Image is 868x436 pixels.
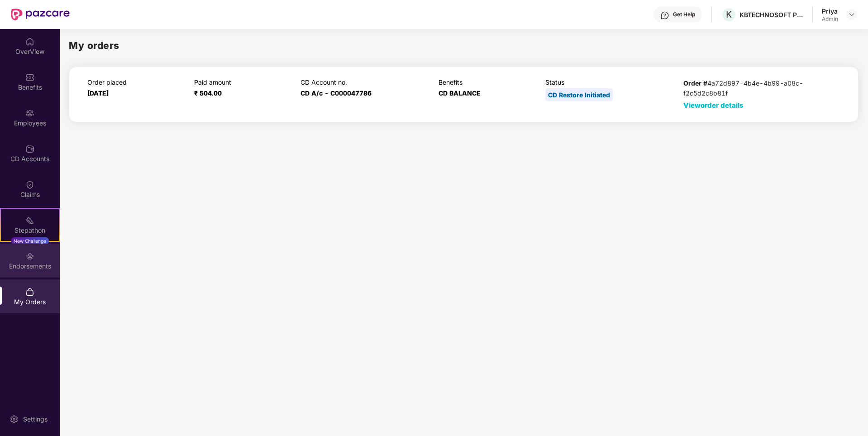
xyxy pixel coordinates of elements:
p: CD Account no. [300,78,426,86]
img: svg+xml;base64,PHN2ZyBpZD0iRW1wbG95ZWVzIiB4bWxucz0iaHR0cDovL3d3dy53My5vcmcvMjAwMC9zdmciIHdpZHRoPS... [25,109,34,118]
div: KBTECHNOSOFT PRIVATE LIMITED [739,10,803,19]
div: Settings [20,415,50,424]
span: [DATE] [87,89,109,97]
h2: My orders [69,38,119,53]
img: svg+xml;base64,PHN2ZyBpZD0iTXlfT3JkZXJzIiBkYXRhLW5hbWU9Ik15IE9yZGVycyIgeG1sbnM9Imh0dHA6Ly93d3cudz... [25,287,34,297]
span: ₹ 504.00 [194,89,222,97]
img: svg+xml;base64,PHN2ZyBpZD0iQmVuZWZpdHMiIHhtbG5zPSJodHRwOi8vd3d3LnczLm9yZy8yMDAwL3N2ZyIgd2lkdGg9Ij... [25,73,34,82]
div: Admin [822,15,838,23]
img: New Pazcare Logo [11,9,70,20]
div: Priya [822,7,838,15]
span: CD BALANCE [439,89,481,97]
img: svg+xml;base64,PHN2ZyBpZD0iSGVscC0zMngzMiIgeG1sbnM9Imh0dHA6Ly93d3cudzMub3JnLzIwMDAvc3ZnIiB3aWR0aD... [660,11,669,20]
p: Benefits [439,78,533,86]
div: CD Restore Initiated [545,88,613,101]
p: Order placed [87,78,181,86]
p: 4a72d897-4b4e-4b99-a08c-f2c5d2c8b81f [683,78,840,98]
p: Status [545,78,671,86]
img: svg+xml;base64,PHN2ZyB4bWxucz0iaHR0cDovL3d3dy53My5vcmcvMjAwMC9zdmciIHdpZHRoPSIyMSIgaGVpZ2h0PSIyMC... [25,216,34,225]
span: CD A/c - C000047786 [300,89,372,97]
img: svg+xml;base64,PHN2ZyBpZD0iU2V0dGluZy0yMHgyMCIgeG1sbnM9Imh0dHA6Ly93d3cudzMub3JnLzIwMDAvc3ZnIiB3aW... [10,415,19,424]
div: New Challenge [11,237,49,244]
div: Get Help [673,11,695,18]
img: svg+xml;base64,PHN2ZyBpZD0iRHJvcGRvd24tMzJ4MzIiIHhtbG5zPSJodHRwOi8vd3d3LnczLm9yZy8yMDAwL3N2ZyIgd2... [848,11,855,18]
img: svg+xml;base64,PHN2ZyBpZD0iRW5kb3JzZW1lbnRzIiB4bWxucz0iaHR0cDovL3d3dy53My5vcmcvMjAwMC9zdmciIHdpZH... [25,252,34,261]
div: Stepathon [1,226,59,235]
b: Order # [683,79,707,87]
img: svg+xml;base64,PHN2ZyBpZD0iQ2xhaW0iIHhtbG5zPSJodHRwOi8vd3d3LnczLm9yZy8yMDAwL3N2ZyIgd2lkdGg9IjIwIi... [25,180,34,189]
span: View order details [683,101,744,110]
img: svg+xml;base64,PHN2ZyBpZD0iSG9tZSIgeG1sbnM9Imh0dHA6Ly93d3cudzMub3JnLzIwMDAvc3ZnIiB3aWR0aD0iMjAiIG... [25,37,34,46]
p: Paid amount [194,78,288,86]
span: K [726,9,732,20]
img: svg+xml;base64,PHN2ZyBpZD0iQ0RfQWNjb3VudHMiIGRhdGEtbmFtZT0iQ0QgQWNjb3VudHMiIHhtbG5zPSJodHRwOi8vd3... [25,144,34,153]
